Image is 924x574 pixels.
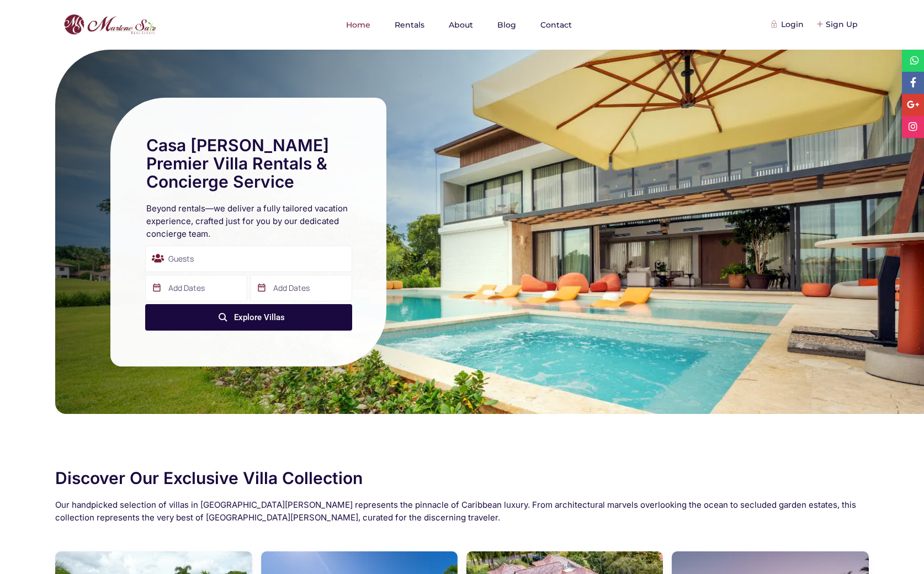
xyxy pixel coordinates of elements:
img: logo [61,12,159,38]
input: Add Dates [145,275,247,301]
h2: Casa [PERSON_NAME] Premier Villa Rentals & Concierge Service [146,136,351,191]
div: Login [773,18,804,30]
input: Add Dates [250,275,352,301]
div: Guests [145,246,352,272]
h2: Our handpicked selection of villas in [GEOGRAPHIC_DATA][PERSON_NAME] represents the pinnacle of C... [55,498,869,524]
h2: Discover Our Exclusive Villa Collection [55,469,869,487]
button: Explore Villas [145,304,352,331]
h2: Beyond rentals—we deliver a fully tailored vacation experience, crafted just for you by our dedic... [146,202,351,240]
div: Sign Up [817,18,858,30]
